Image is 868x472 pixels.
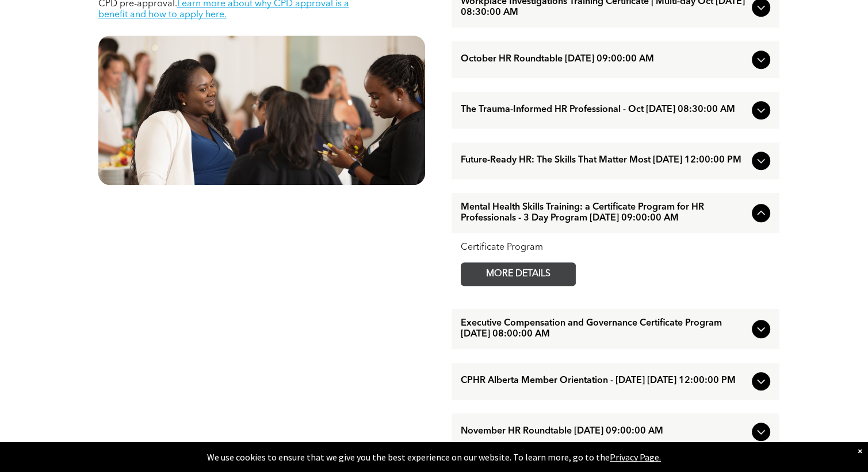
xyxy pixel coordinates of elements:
span: Mental Health Skills Training: a Certificate Program for HR Professionals - 3 Day Program [DATE] ... [461,202,747,224]
span: The Trauma-Informed HR Professional - Oct [DATE] 08:30:00 AM [461,105,747,115]
span: October HR Roundtable [DATE] 09:00:00 AM [461,54,747,65]
div: Dismiss notification [858,445,862,456]
span: MORE DETAILS [473,263,564,285]
a: Privacy Page. [610,451,661,463]
div: Certificate Program [461,242,770,253]
span: Future-Ready HR: The Skills That Matter Most [DATE] 12:00:00 PM [461,155,747,166]
a: MORE DETAILS [461,262,576,286]
span: CPHR Alberta Member Orientation - [DATE] [DATE] 12:00:00 PM [461,376,747,386]
span: November HR Roundtable [DATE] 09:00:00 AM [461,426,747,437]
span: Executive Compensation and Governance Certificate Program [DATE] 08:00:00 AM [461,318,747,340]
